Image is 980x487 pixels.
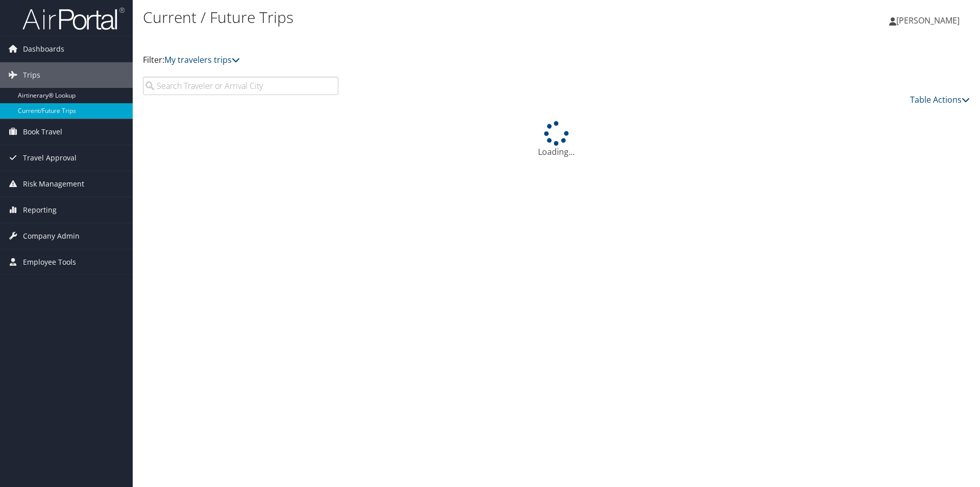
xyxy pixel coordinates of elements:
[23,171,84,197] span: Risk Management
[23,36,64,62] span: Dashboards
[143,54,694,67] p: Filter:
[23,223,80,249] span: Company Admin
[23,197,57,223] span: Reporting
[896,15,960,26] span: [PERSON_NAME]
[889,5,970,36] a: [PERSON_NAME]
[143,7,694,28] h1: Current / Future Trips
[143,77,338,95] input: Search Traveler or Arrival City
[23,62,40,88] span: Trips
[23,145,77,171] span: Travel Approval
[164,54,240,65] a: My travelers trips
[910,94,970,105] a: Table Actions
[22,7,125,31] img: airportal-logo.png
[143,121,970,158] div: Loading...
[23,119,62,145] span: Book Travel
[23,249,76,275] span: Employee Tools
